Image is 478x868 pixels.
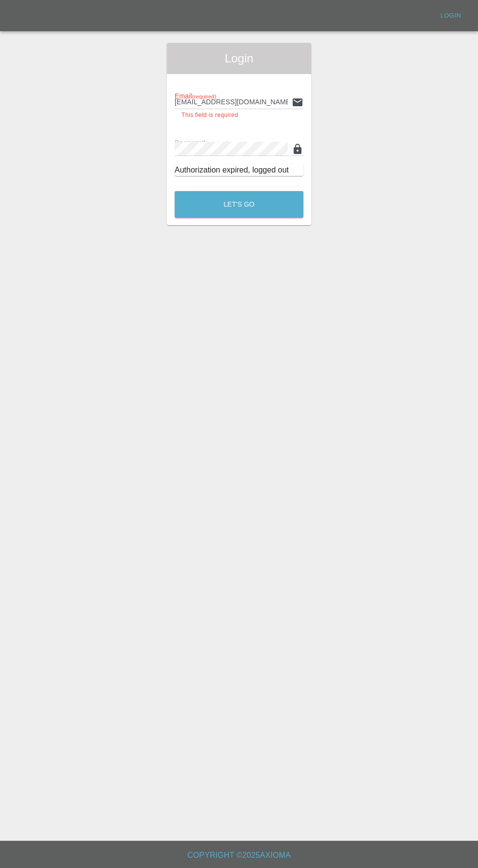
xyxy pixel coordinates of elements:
[192,94,217,99] small: (required)
[175,164,303,176] div: Authorization expired, logged out
[175,139,229,147] span: Password
[175,191,303,218] button: Let's Go
[435,8,466,23] a: Login
[175,51,303,66] span: Login
[181,111,297,120] p: This field is required
[205,140,230,146] small: (required)
[8,849,470,862] h6: Copyright © 2025 Axioma
[175,92,216,100] span: Email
